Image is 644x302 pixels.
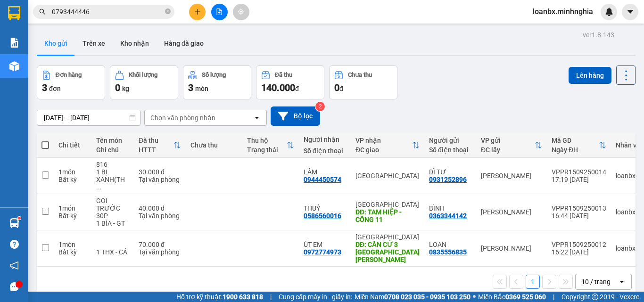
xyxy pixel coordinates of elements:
[622,4,638,20] button: caret-down
[115,82,120,93] span: 0
[165,8,171,14] span: close-circle
[139,146,173,154] div: HTTT
[58,168,87,176] div: 1 món
[355,233,420,241] div: [GEOGRAPHIC_DATA]
[52,7,163,17] input: Tìm tên, số ĐT hoặc mã đơn
[626,8,635,16] span: caret-down
[525,6,601,17] span: loanbx.minhnghia
[481,208,542,216] div: [PERSON_NAME]
[618,278,626,286] svg: open
[195,85,208,92] span: món
[134,133,186,158] th: Toggle SortBy
[49,85,61,92] span: đơn
[304,176,341,183] div: 0944450574
[10,282,19,291] span: message
[256,65,324,99] button: Đã thu140.000đ
[552,137,599,144] div: Mã GD
[295,85,299,92] span: đ
[429,146,471,154] div: Số điện thoại
[139,176,181,183] div: Tại văn phòng
[552,204,606,212] div: VPPR1509250013
[54,34,62,42] span: phone
[476,133,547,158] th: Toggle SortBy
[96,183,102,191] span: ...
[9,38,19,48] img: solution-icon
[4,33,180,44] li: 02523854854
[96,197,129,220] div: GỌI TRƯỚC 30P
[139,248,181,256] div: Tại văn phòng
[96,161,129,168] div: 816
[275,72,292,78] div: Đã thu
[478,292,546,302] span: Miền Bắc
[339,85,343,92] span: đ
[334,82,339,93] span: 0
[96,220,129,227] div: 1 BÌA - GT
[238,8,244,15] span: aim
[58,248,87,256] div: Bất kỳ
[113,32,157,55] button: Kho nhận
[122,85,129,92] span: kg
[18,217,21,220] sup: 1
[581,277,611,286] div: 10 / trang
[189,4,206,20] button: plus
[56,72,82,78] div: Đơn hàng
[553,292,554,302] span: |
[279,292,352,302] span: Cung cấp máy in - giấy in:
[304,241,346,248] div: ÚT EM
[384,293,471,301] strong: 0708 023 035 - 0935 103 250
[552,146,599,154] div: Ngày ĐH
[473,295,476,299] span: ⚪️
[552,212,606,220] div: 16:44 [DATE]
[233,4,249,20] button: aim
[96,137,129,144] div: Tên món
[304,248,341,256] div: 0972774973
[355,241,420,263] div: DĐ: CĂN CỨ 3 CHÙA BẢO LÂM
[58,212,87,220] div: Bất kỳ
[129,72,157,78] div: Khối lượng
[569,67,611,84] button: Lên hàng
[58,204,87,212] div: 1 món
[429,137,471,144] div: Người gửi
[355,208,420,223] div: DĐ: TAM HIỆP - CỔNG 11
[271,106,320,126] button: Bộ lọc
[304,147,346,155] div: Số điện thoại
[10,261,19,270] span: notification
[481,146,535,154] div: ĐC lấy
[37,32,75,55] button: Kho gửi
[150,113,215,122] div: Chọn văn phòng nhận
[592,294,598,300] span: copyright
[96,248,129,256] div: 1 THX - CÁ
[183,65,251,99] button: Số lượng3món
[110,65,178,99] button: Khối lượng0kg
[216,8,223,15] span: file-add
[139,241,181,248] div: 70.000 đ
[58,141,87,149] div: Chi tiết
[429,248,467,256] div: 0835556835
[304,204,346,212] div: THUỶ
[139,137,173,144] div: Đã thu
[54,23,62,30] span: environment
[315,102,325,111] sup: 2
[481,137,535,144] div: VP gửi
[429,241,471,248] div: LOAN
[348,72,372,78] div: Chưa thu
[261,82,295,93] span: 140.000
[247,146,287,154] div: Trạng thái
[139,168,181,176] div: 30.000 đ
[42,82,47,93] span: 3
[552,176,606,183] div: 17:19 [DATE]
[176,292,263,302] span: Hỗ trợ kỹ thuật:
[429,204,471,212] div: BÌNH
[481,172,542,180] div: [PERSON_NAME]
[157,32,211,55] button: Hàng đã giao
[75,32,113,55] button: Trên xe
[355,201,420,208] div: [GEOGRAPHIC_DATA]
[96,146,129,154] div: Ghi chú
[583,30,614,40] div: ver 1.8.143
[58,241,87,248] div: 1 món
[139,212,181,220] div: Tại văn phòng
[4,4,51,51] img: logo.jpg
[329,65,397,99] button: Chưa thu0đ
[481,245,542,252] div: [PERSON_NAME]
[355,137,412,144] div: VP nhận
